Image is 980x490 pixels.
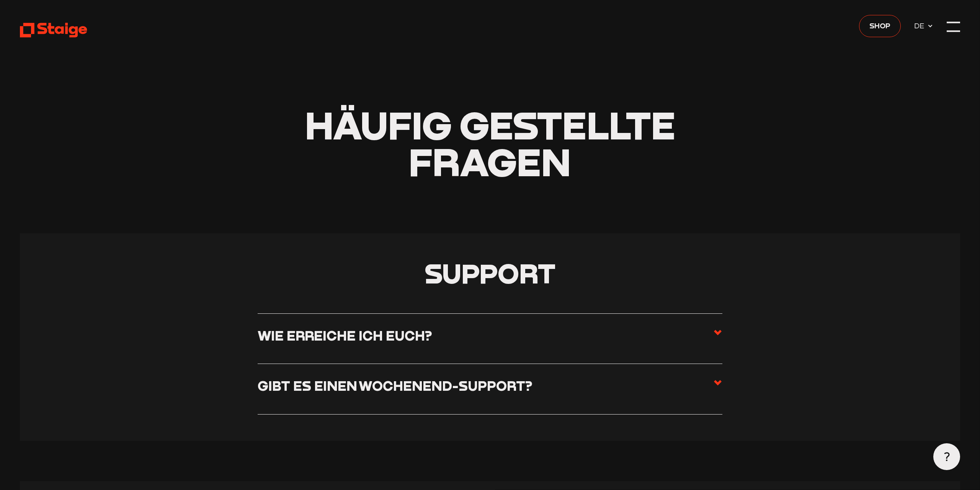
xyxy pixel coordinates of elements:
[258,327,432,344] h3: Wie erreiche ich euch?
[305,101,675,185] span: Häufig gestellte Fragen
[859,15,901,38] a: Shop
[914,20,928,31] span: DE
[258,377,532,394] h3: Gibt es einen Wochenend-Support?
[869,20,890,31] span: Shop
[425,257,555,290] span: Support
